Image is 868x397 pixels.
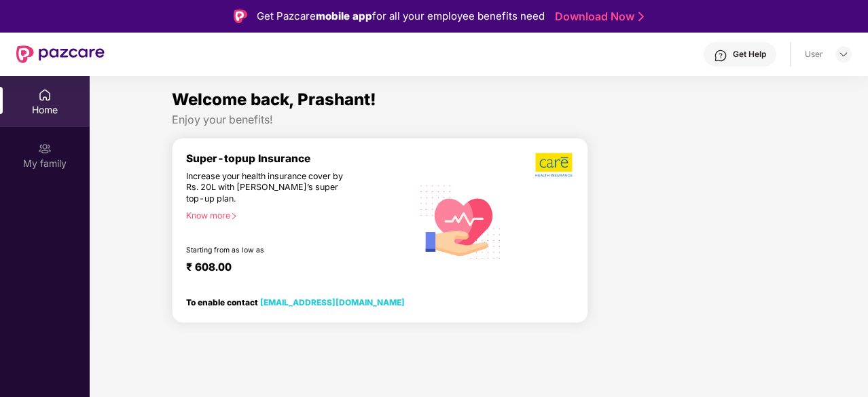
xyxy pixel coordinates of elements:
[38,142,52,155] img: svg+xml;base64,PHN2ZyB3aWR0aD0iMjAiIGhlaWdodD0iMjAiIHZpZXdCb3g9IjAgMCAyMCAyMCIgZmlsbD0ibm9uZSIgeG...
[186,210,404,220] div: Know more
[234,10,247,23] img: Logo
[260,297,405,307] a: [EMAIL_ADDRESS][DOMAIN_NAME]
[257,8,545,24] div: Get Pazcare for all your employee benefits need
[186,261,399,277] div: ₹ 608.00
[186,152,412,165] div: Super-topup Insurance
[186,171,354,205] div: Increase your health insurance cover by Rs. 20L with [PERSON_NAME]’s super top-up plan.
[535,152,574,178] img: b5dec4f62d2307b9de63beb79f102df3.png
[714,49,727,62] img: svg+xml;base64,PHN2ZyBpZD0iSGVscC0zMngzMiIgeG1sbnM9Imh0dHA6Ly93d3cudzMub3JnLzIwMDAvc3ZnIiB3aWR0aD...
[172,113,786,127] div: Enjoy your benefits!
[172,90,376,109] span: Welcome back, Prashant!
[38,88,52,102] img: svg+xml;base64,PHN2ZyBpZD0iSG9tZSIgeG1sbnM9Imh0dHA6Ly93d3cudzMub3JnLzIwMDAvc3ZnIiB3aWR0aD0iMjAiIG...
[805,49,823,60] div: User
[733,49,766,60] div: Get Help
[230,212,238,220] span: right
[186,297,405,307] div: To enable contact
[16,45,105,63] img: New Pazcare Logo
[412,172,509,270] img: svg+xml;base64,PHN2ZyB4bWxucz0iaHR0cDovL3d3dy53My5vcmcvMjAwMC9zdmciIHhtbG5zOnhsaW5rPSJodHRwOi8vd3...
[186,246,355,255] div: Starting from as low as
[838,49,849,60] img: svg+xml;base64,PHN2ZyBpZD0iRHJvcGRvd24tMzJ4MzIiIHhtbG5zPSJodHRwOi8vd3d3LnczLm9yZy8yMDAwL3N2ZyIgd2...
[316,10,372,22] strong: mobile app
[638,10,644,24] img: Stroke
[555,10,640,24] a: Download Now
